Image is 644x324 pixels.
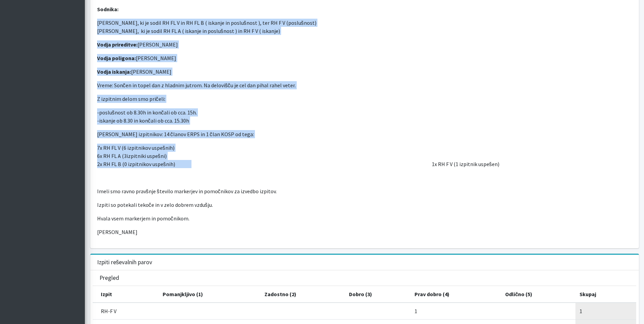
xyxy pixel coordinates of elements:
p: [PERSON_NAME] [97,40,632,49]
th: Pomanjkljivo (1) [159,286,261,303]
strong: Vodja poligona: [97,55,136,61]
strong: Vodja iskanja: [97,68,131,75]
th: Dobro (3) [345,286,411,303]
p: Hvala vsem markerjem in pomočnikom. [97,214,632,222]
p: [PERSON_NAME] [97,54,632,62]
p: Imeli smo ravno pravšnje število markerjev in pomočnikov za izvedbo izpitov. [97,187,632,195]
th: Prav dobro (4) [410,286,501,303]
p: [PERSON_NAME] [97,68,632,76]
td: 1 [410,303,501,320]
th: Odlično (5) [501,286,575,303]
h3: Izpiti reševalnih parov [97,259,152,266]
h3: Pregled [99,274,119,282]
th: Izpit [93,286,159,303]
p: [PERSON_NAME], ki je sodil RH FL V in RH FL B ( iskanje in poslušnost ), ter RH F V (poslušnost) ... [97,19,632,35]
p: [PERSON_NAME] [97,228,632,236]
p: [PERSON_NAME] izpitnikov: 14 članov ERPS in 1 član KOSP od tega: [97,130,632,138]
td: 1 [575,303,636,320]
p: 7x RH FL V (6 izpitnikov uspešnih) 6x RH FL A (3izpitniki uspešni) 2x RH FL B (0 izpitnikov uspeš... [97,144,632,168]
strong: Sodnika: [97,6,118,13]
p: Z izpitnim delom smo pričeli: [97,95,632,103]
p: Izpiti so potekali tekoče in v zelo dobrem vzdušju. [97,201,632,209]
th: Zadostno (2) [260,286,345,303]
td: RH-F V [93,303,159,320]
p: Vreme: Sončen in topel dan z hladnim jutrom. Na delovišču je cel dan pihal rahel veter. [97,81,632,89]
th: Skupaj [575,286,636,303]
strong: Vodja prireditve: [97,41,137,48]
p: -poslušnost ob 8.30h in končali ob cca. 15h. -iskanje ob 8.30 in končali ob cca. 15.30h [97,108,632,125]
